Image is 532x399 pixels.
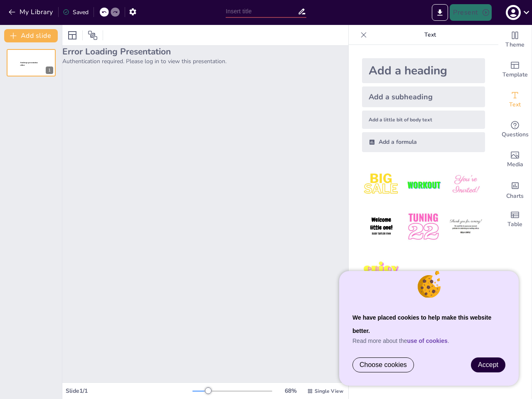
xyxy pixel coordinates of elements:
span: Template [502,70,528,79]
div: Add text boxes [498,85,532,115]
p: Authentication required. Please log in to view this presentation. [62,57,348,65]
div: Add a little bit of body text [362,111,485,129]
span: Table [507,220,522,229]
div: Saved [63,8,89,16]
img: 7.jpeg [362,250,401,288]
div: 68 % [281,387,300,395]
img: 2.jpeg [404,165,443,204]
div: 1 [46,66,53,74]
div: Add a table [498,204,532,234]
img: 6.jpeg [446,207,485,246]
div: Add a formula [362,132,485,152]
div: Change the overall theme [498,25,532,55]
h2: Error Loading Presentation [62,46,348,57]
span: Choose cookies [360,361,407,369]
span: Questions [502,130,529,139]
span: Position [88,30,98,40]
button: Export to PowerPoint [432,4,448,21]
p: Text [370,25,490,45]
p: Read more about the . [352,337,505,344]
button: Present [450,4,491,21]
div: Add a subheading [362,86,485,107]
img: 4.jpeg [362,207,401,246]
span: Text [509,100,521,109]
img: 3.jpeg [446,165,485,204]
a: use of cookies [407,337,448,344]
div: Get real-time input from your audience [498,115,532,145]
a: Choose cookies [353,358,414,372]
div: Add images, graphics, shapes or video [498,145,532,175]
span: Sendsteps presentation editor [20,62,38,66]
strong: We have placed cookies to help make this website better. [352,314,491,334]
img: 5.jpeg [404,207,443,246]
button: Add slide [4,29,58,42]
div: Add a heading [362,58,485,83]
div: Add ready made slides [498,55,532,85]
div: Sendsteps presentation editor1 [7,49,56,76]
img: 1.jpeg [362,165,401,204]
span: Theme [505,40,525,49]
button: My Library [6,5,57,19]
div: Layout [66,29,79,42]
span: Accept [478,361,498,368]
span: Media [507,160,523,169]
input: Insert title [226,5,297,17]
span: Single View [315,388,343,394]
span: Charts [506,192,524,201]
a: Accept [471,358,505,372]
div: Slide 1 / 1 [66,387,192,395]
div: Add charts and graphs [498,175,532,204]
